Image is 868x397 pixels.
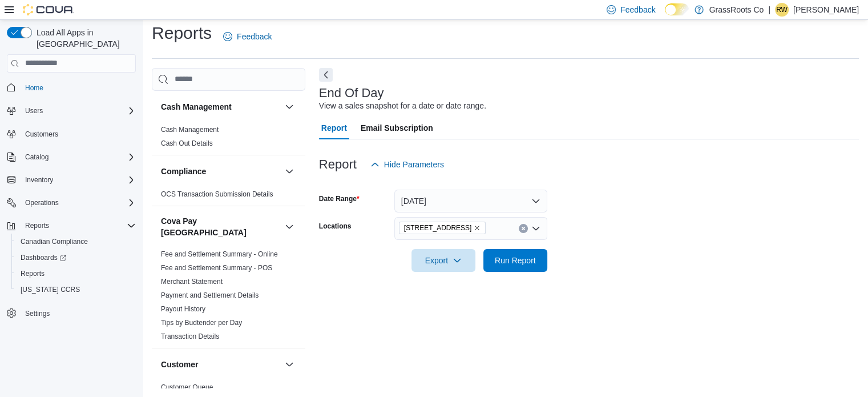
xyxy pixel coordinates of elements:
span: Feedback [237,31,272,42]
h3: Report [319,158,357,171]
div: Cash Management [152,123,305,155]
a: Tips by Budtender per Day [161,319,242,327]
button: Customer [161,359,280,370]
p: [PERSON_NAME] [793,3,859,17]
button: Compliance [282,165,296,178]
a: Canadian Compliance [16,235,92,248]
a: Feedback [219,25,276,48]
button: Users [21,104,47,118]
span: Transaction Details [161,332,219,341]
span: Catalog [21,150,136,164]
button: Catalog [2,149,140,165]
h3: End Of Day [319,86,384,100]
button: Operations [2,195,140,211]
button: Reports [11,266,140,282]
span: [US_STATE] CCRS [21,285,80,294]
button: Canadian Compliance [11,234,140,250]
span: Cash Out Details [161,139,213,148]
span: Reports [21,269,45,278]
span: Users [25,106,43,115]
span: Operations [25,198,59,207]
div: Cova Pay [GEOGRAPHIC_DATA] [152,247,305,348]
a: Fee and Settlement Summary - POS [161,264,272,272]
a: Cash Management [161,126,219,134]
span: Fee and Settlement Summary - POS [161,263,272,272]
span: Report [321,117,347,139]
button: Reports [21,219,54,232]
button: Cova Pay [GEOGRAPHIC_DATA] [161,215,280,238]
button: Compliance [161,166,280,177]
label: Locations [319,222,352,231]
span: Payment and Settlement Details [161,291,259,300]
button: Customers [2,126,140,142]
a: Reports [16,267,49,280]
span: Tips by Budtender per Day [161,318,242,327]
button: [DATE] [394,190,547,212]
span: 93 Notre Dame Ave W Unit 2 [399,222,486,234]
label: Date Range [319,194,360,203]
button: Next [319,68,333,82]
span: Catalog [25,153,49,162]
span: Customers [25,130,58,139]
div: Rebecca Workman [775,3,789,17]
span: Customers [21,127,136,141]
span: RW [776,3,788,17]
span: Load All Apps in [GEOGRAPHIC_DATA] [32,27,136,50]
a: OCS Transaction Submission Details [161,190,273,198]
button: Operations [21,196,63,210]
span: Canadian Compliance [16,235,136,248]
button: Customer [282,358,296,371]
button: Home [2,79,140,96]
a: Customers [21,127,63,141]
span: Export [418,249,469,272]
span: Canadian Compliance [21,237,88,246]
span: [STREET_ADDRESS] [404,222,472,234]
h1: Reports [152,22,212,45]
h3: Customer [161,359,198,370]
span: Home [25,83,43,93]
a: [US_STATE] CCRS [16,283,84,296]
button: Reports [2,218,140,234]
span: Inventory [25,175,53,185]
div: Compliance [152,187,305,206]
a: Transaction Details [161,332,219,340]
button: Cova Pay [GEOGRAPHIC_DATA] [282,220,296,234]
nav: Complex example [7,75,136,351]
a: Fee and Settlement Summary - Online [161,250,278,258]
p: | [768,3,770,17]
span: Email Subscription [361,117,433,139]
h3: Cash Management [161,101,232,113]
a: Payment and Settlement Details [161,291,259,299]
button: Settings [2,304,140,321]
span: Hide Parameters [384,159,444,170]
button: Cash Management [282,100,296,114]
img: Cova [23,4,74,15]
button: Users [2,103,140,119]
span: Feedback [620,4,655,15]
span: Reports [21,219,136,232]
span: OCS Transaction Submission Details [161,190,273,199]
button: Cash Management [161,101,280,113]
a: Payout History [161,305,205,313]
button: Clear input [519,224,528,233]
span: Reports [25,221,49,230]
div: View a sales snapshot for a date or date range. [319,100,486,112]
span: Settings [21,306,136,320]
button: Open list of options [531,224,540,233]
span: Payout History [161,304,205,314]
a: Cash Out Details [161,139,213,147]
span: Dark Mode [665,15,665,16]
span: Dashboards [21,253,66,262]
a: Merchant Statement [161,278,223,286]
span: Users [21,104,136,118]
button: Inventory [2,172,140,188]
h3: Compliance [161,166,206,177]
span: Washington CCRS [16,283,136,296]
button: Remove 93 Notre Dame Ave W Unit 2 from selection in this group [474,224,481,231]
a: Home [21,81,48,95]
p: GrassRoots Co [709,3,764,17]
span: Cash Management [161,125,219,134]
span: Settings [25,309,50,318]
button: Hide Parameters [366,153,449,176]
